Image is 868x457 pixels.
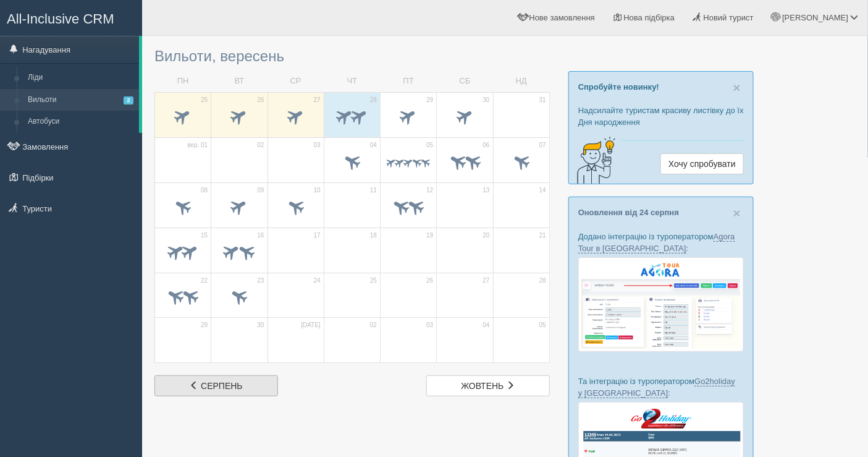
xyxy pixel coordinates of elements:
a: Ліди [22,67,139,89]
span: серпень [201,381,242,391]
span: 07 [539,141,546,150]
span: 28 [539,276,546,285]
td: ВТ [211,70,268,92]
span: 03 [426,321,433,330]
span: 06 [483,141,490,150]
span: 27 [483,276,490,285]
span: Новий турист [704,13,754,22]
button: Close [733,81,741,94]
span: 31 [539,96,546,105]
p: Надсилайте туристам красиву листівку до їх Дня народження [578,105,744,128]
td: НД [493,70,549,92]
td: ПТ [381,70,437,92]
a: Agora Tour в [GEOGRAPHIC_DATA] [578,232,735,254]
span: 29 [426,96,433,105]
a: Вильоти2 [22,89,139,111]
p: Додано інтеграцію із туроператором : [578,231,744,254]
span: вер. 01 [187,141,208,150]
span: 03 [314,141,321,150]
span: 21 [539,231,546,240]
button: Close [733,207,741,220]
span: 28 [370,96,377,105]
span: 30 [257,321,264,330]
span: 22 [201,276,208,285]
a: All-Inclusive CRM [1,1,141,35]
span: 17 [314,231,321,240]
span: 23 [257,276,264,285]
span: 2 [124,96,133,105]
a: серпень [154,375,278,396]
span: 18 [370,231,377,240]
td: ПН [155,70,211,92]
span: 02 [370,321,377,330]
img: agora-tour-%D0%B7%D0%B0%D1%8F%D0%B2%D0%BA%D0%B8-%D1%81%D1%80%D0%BC-%D0%B4%D0%BB%D1%8F-%D1%82%D1%8... [578,257,744,352]
span: 30 [483,96,490,105]
a: Автобуси [22,111,139,133]
span: 16 [257,231,264,240]
p: Та інтеграцію із туроператором : [578,375,744,399]
span: 05 [539,321,546,330]
span: 27 [314,96,321,105]
p: Спробуйте новинку! [578,81,744,93]
h3: Вильоти, вересень [154,48,550,64]
span: All-Inclusive CRM [7,11,114,27]
span: 19 [426,231,433,240]
td: СР [268,70,324,92]
span: 20 [483,231,490,240]
span: 08 [201,186,208,195]
span: × [733,206,741,220]
span: 13 [483,186,490,195]
td: ЧТ [324,70,380,92]
span: 10 [314,186,321,195]
span: [PERSON_NAME] [782,13,848,22]
span: 26 [257,96,264,105]
span: 29 [201,321,208,330]
span: 24 [314,276,321,285]
img: creative-idea-2907357.png [569,135,618,185]
span: 26 [426,276,433,285]
span: 15 [201,231,208,240]
span: 25 [370,276,377,285]
span: 25 [201,96,208,105]
a: Оновлення від 24 серпня [578,208,679,217]
span: 04 [483,321,490,330]
span: жовтень [461,381,504,391]
span: × [733,80,741,95]
span: 04 [370,141,377,150]
td: СБ [437,70,493,92]
a: жовтень [426,375,550,396]
span: 12 [426,186,433,195]
span: Нове замовлення [529,13,595,22]
span: 05 [426,141,433,150]
span: 02 [257,141,264,150]
span: 11 [370,186,377,195]
span: Нова підбірка [624,13,675,22]
span: 09 [257,186,264,195]
span: 14 [539,186,546,195]
span: [DATE] [301,321,320,330]
a: Хочу спробувати [660,153,744,174]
